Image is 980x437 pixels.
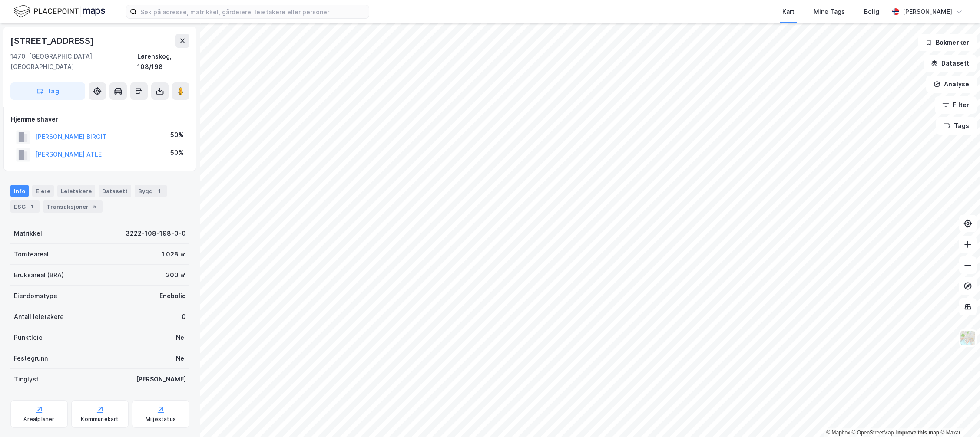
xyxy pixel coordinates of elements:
[14,291,57,301] div: Eiendomstype
[14,270,64,280] div: Bruksareal (BRA)
[14,249,49,260] div: Tomteareal
[903,7,952,17] div: [PERSON_NAME]
[159,291,186,301] div: Enebolig
[43,200,103,213] div: Transaksjoner
[155,187,163,195] div: 1
[14,332,43,343] div: Punktleie
[926,76,977,93] button: Analyse
[14,353,48,364] div: Festegrunn
[32,185,54,197] div: Eiere
[57,185,95,197] div: Leietakere
[10,200,40,213] div: ESG
[782,7,795,17] div: Kart
[176,332,186,343] div: Nei
[826,430,850,436] a: Mapbox
[99,185,131,197] div: Datasett
[27,202,36,211] div: 1
[146,416,176,423] div: Miljøstatus
[960,330,976,346] img: Z
[936,117,977,135] button: Tags
[918,34,977,51] button: Bokmerker
[14,4,105,19] img: logo.f888ab2527a4732fd821a326f86c7f29.svg
[162,249,186,260] div: 1 028 ㎡
[14,312,64,322] div: Antall leietakere
[864,7,879,17] div: Bolig
[126,228,186,239] div: 3222-108-198-0-0
[135,185,167,197] div: Bygg
[136,374,186,384] div: [PERSON_NAME]
[10,185,29,197] div: Info
[166,270,186,280] div: 200 ㎡
[137,5,369,18] input: Søk på adresse, matrikkel, gårdeiere, leietakere eller personer
[937,395,980,437] div: Kontrollprogram for chat
[10,82,85,100] button: Tag
[81,416,119,423] div: Kommunekart
[10,51,137,72] div: 1470, [GEOGRAPHIC_DATA], [GEOGRAPHIC_DATA]
[924,55,977,72] button: Datasett
[896,430,939,436] a: Improve this map
[852,430,894,436] a: OpenStreetMap
[11,114,189,125] div: Hjemmelshaver
[14,374,39,384] div: Tinglyst
[14,228,42,239] div: Matrikkel
[814,7,845,17] div: Mine Tags
[170,148,184,158] div: 50%
[182,312,186,322] div: 0
[23,416,54,423] div: Arealplaner
[137,51,189,72] div: Lørenskog, 108/198
[10,34,96,48] div: [STREET_ADDRESS]
[176,353,186,364] div: Nei
[935,96,977,114] button: Filter
[90,202,99,211] div: 5
[170,130,184,140] div: 50%
[937,395,980,437] iframe: Chat Widget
